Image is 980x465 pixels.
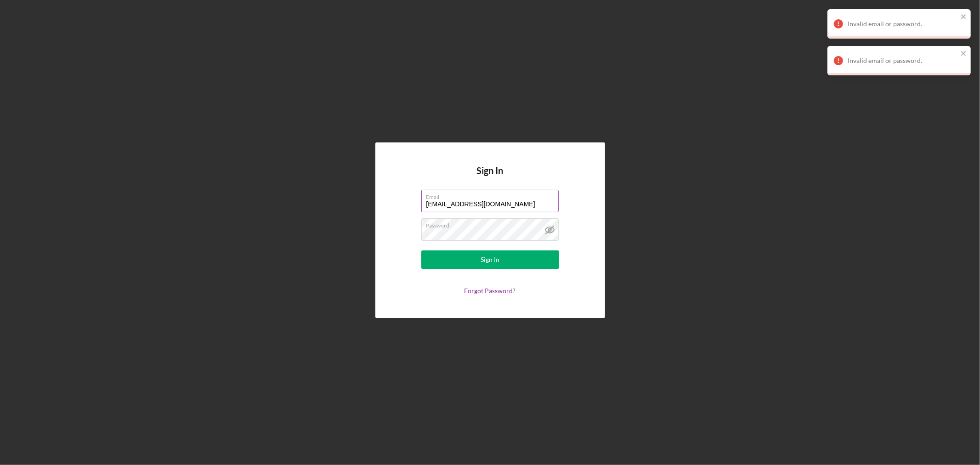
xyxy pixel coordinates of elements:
[848,57,958,64] div: Invalid email or password.
[961,50,967,58] button: close
[477,165,504,190] h4: Sign In
[961,13,967,22] button: close
[426,219,559,229] label: Password
[426,190,559,200] label: Email
[465,287,516,295] a: Forgot Password?
[421,250,559,269] button: Sign In
[848,20,958,28] div: Invalid email or password.
[481,250,499,269] div: Sign In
